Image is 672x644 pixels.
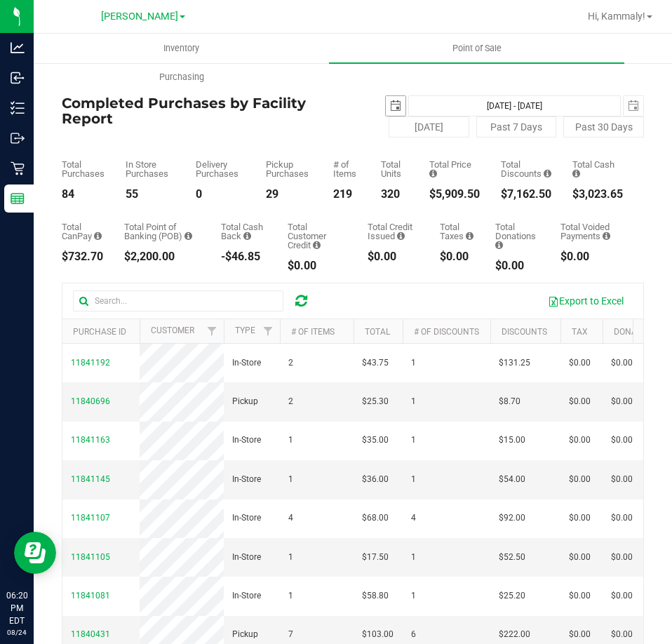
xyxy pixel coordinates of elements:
[569,551,591,564] span: $0.00
[71,358,110,368] span: 11841192
[611,511,633,525] span: $0.00
[362,628,394,641] span: $103.00
[288,551,293,564] span: 1
[11,131,25,145] inline-svg: Outbound
[94,232,102,241] i: Sum of the successful, non-voided CanPay payment transactions for all purchases in the date range.
[569,511,591,525] span: $0.00
[362,356,389,370] span: $43.75
[440,222,474,241] div: Total Taxes
[288,589,293,603] span: 1
[124,222,200,241] div: Total Point of Banking (POB)
[266,189,312,200] div: 29
[11,101,25,115] inline-svg: Inventory
[221,251,267,262] div: -$46.85
[71,474,110,484] span: 11841145
[71,396,110,406] span: 11840696
[569,395,591,408] span: $0.00
[126,160,175,178] div: In Store Purchases
[381,189,408,200] div: 320
[611,395,633,408] span: $0.00
[499,356,530,370] span: $131.25
[362,395,389,408] span: $25.30
[572,160,623,178] div: Total Cash
[560,251,623,262] div: $0.00
[611,356,633,370] span: $0.00
[288,222,347,250] div: Total Customer Credit
[196,160,245,178] div: Delivery Purchases
[288,434,293,447] span: 1
[71,552,110,562] span: 11841105
[368,251,419,262] div: $0.00
[381,160,408,178] div: Total Units
[14,532,56,574] iframe: Resource center
[429,160,480,178] div: Total Price
[140,71,223,83] span: Purchasing
[544,169,551,178] i: Sum of the discount values applied to the all purchases in the date range.
[11,161,25,175] inline-svg: Retail
[221,222,267,241] div: Total Cash Back
[288,628,293,641] span: 7
[232,628,258,641] span: Pickup
[440,251,474,262] div: $0.00
[411,395,416,408] span: 1
[569,434,591,447] span: $0.00
[291,327,335,337] a: # of Items
[232,434,261,447] span: In-Store
[411,473,416,486] span: 1
[499,511,525,525] span: $92.00
[362,434,389,447] span: $35.00
[411,628,416,641] span: 6
[201,319,224,343] a: Filter
[232,511,261,525] span: In-Store
[603,232,610,241] i: Sum of all voided payment transaction amounts, excluding tips and transaction fees, for all purch...
[499,473,525,486] span: $54.00
[73,290,283,311] input: Search...
[397,232,405,241] i: Sum of all account credit issued for all refunds from returned purchases in the date range.
[569,589,591,603] span: $0.00
[232,473,261,486] span: In-Store
[495,260,539,271] div: $0.00
[71,435,110,445] span: 11841163
[243,232,251,241] i: Sum of the cash-back amounts from rounded-up electronic payments for all purchases in the date ra...
[288,356,293,370] span: 2
[11,71,25,85] inline-svg: Inbound
[362,589,389,603] span: $58.80
[71,513,110,523] span: 11841107
[333,189,360,200] div: 219
[386,96,405,116] span: select
[389,116,469,137] button: [DATE]
[11,192,25,206] inline-svg: Reports
[569,473,591,486] span: $0.00
[611,473,633,486] span: $0.00
[495,222,539,250] div: Total Donations
[71,591,110,601] span: 11841081
[235,326,255,335] a: Type
[614,327,655,337] a: Donation
[124,251,200,262] div: $2,200.00
[34,62,329,92] a: Purchasing
[501,160,551,178] div: Total Discounts
[572,327,588,337] a: Tax
[572,189,623,200] div: $3,023.65
[362,551,389,564] span: $17.50
[411,511,416,525] span: 4
[539,289,633,313] button: Export to Excel
[232,356,261,370] span: In-Store
[232,551,261,564] span: In-Store
[411,589,416,603] span: 1
[62,251,103,262] div: $732.70
[333,160,360,178] div: # of Items
[232,395,258,408] span: Pickup
[476,116,557,137] button: Past 7 Days
[466,232,473,241] i: Sum of the total taxes for all purchases in the date range.
[362,511,389,525] span: $68.00
[62,222,103,241] div: Total CanPay
[611,551,633,564] span: $0.00
[329,34,624,63] a: Point of Sale
[313,241,321,250] i: Sum of the successful, non-voided payments using account credit for all purchases in the date range.
[499,551,525,564] span: $52.50
[6,589,27,627] p: 06:20 PM EDT
[288,511,293,525] span: 4
[588,11,645,22] span: Hi, Kammaly!
[151,326,194,335] a: Customer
